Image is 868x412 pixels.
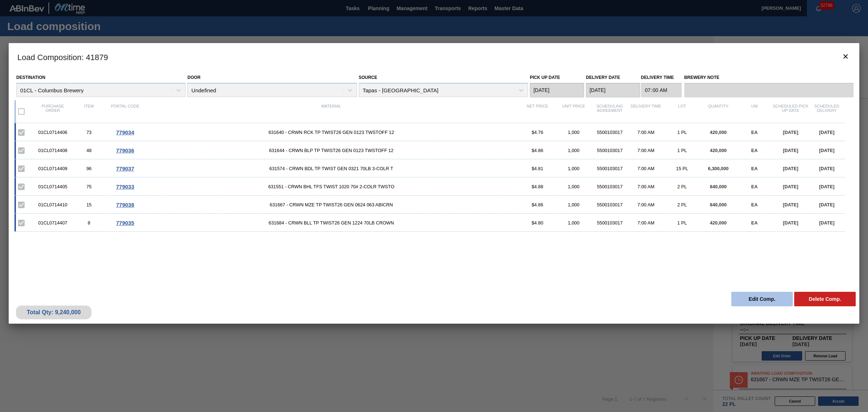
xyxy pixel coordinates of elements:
div: 7:00 AM [628,220,664,226]
span: [DATE] [819,166,834,171]
span: 420,000 [710,130,727,135]
span: 631640 - CRWN RCK TP TWIST26 GEN 0123 TWSTOFF 12 [143,130,519,135]
span: 779033 [116,184,134,190]
div: 7:00 AM [628,130,664,135]
div: Go to Order [107,220,143,226]
div: $4.86 [519,148,556,153]
div: Item [71,104,107,119]
div: $4.86 [519,202,556,207]
div: 2 PL [664,202,700,207]
span: 779035 [116,220,134,226]
div: 2 PL [664,184,700,189]
div: 96 [71,166,107,171]
div: Portal code [107,104,143,119]
span: [DATE] [819,220,834,226]
div: 1,000 [556,148,592,153]
div: UM [736,104,773,119]
span: 631644 - CRWN BLP TP TWIST26 GEN 0123 TWSTOFF 12 [143,148,519,153]
span: [DATE] [783,166,798,171]
div: 8 [71,220,107,226]
span: 420,000 [710,220,727,226]
div: $4.80 [519,220,556,226]
div: Scheduling Agreement [592,104,628,119]
span: 631574 - CRWN BDL TP TWIST GEN 0321 70LB 3-COLR T [143,166,519,171]
input: mm/dd/yyyy [530,83,584,97]
div: 1,000 [556,184,592,189]
span: [DATE] [783,148,798,153]
span: EA [751,166,758,171]
div: 15 [71,202,107,207]
div: Go to Order [107,147,143,154]
span: [DATE] [819,148,834,153]
div: Scheduled Pick up Date [773,104,809,119]
span: 631684 - CRWN BLL TP TWIST26 GEN 1224 70LB CROWN [143,220,519,226]
span: [DATE] [783,220,798,226]
label: Pick up Date [530,75,560,80]
div: 5500103017 [592,184,628,189]
div: Scheduled Delivery [809,104,845,119]
span: [DATE] [819,202,834,207]
div: Go to Order [107,165,143,172]
span: [DATE] [783,202,798,207]
span: 6,300,000 [708,166,729,171]
div: 73 [71,130,107,135]
span: [DATE] [819,184,834,189]
div: 1,000 [556,130,592,135]
div: $4.88 [519,184,556,189]
div: 1 PL [664,130,700,135]
div: 1,000 [556,202,592,207]
span: [DATE] [783,130,798,135]
div: Material [143,104,519,119]
div: 7:00 AM [628,202,664,207]
div: Purchase order [35,104,71,119]
span: EA [751,130,758,135]
div: $4.81 [519,166,556,171]
div: 1,000 [556,220,592,226]
div: Go to Order [107,129,143,135]
span: 779034 [116,129,134,135]
div: Go to Order [107,184,143,190]
span: EA [751,184,758,189]
div: 01CL0714407 [35,220,71,226]
div: 01CL0714405 [35,184,71,189]
div: Delivery Time [628,104,664,119]
span: 631667 - CRWN MZE TP TWIST26 GEN 0624 063 ABICRN [143,202,519,207]
label: Destination [16,75,45,80]
div: Go to Order [107,202,143,208]
div: 5500103017 [592,220,628,226]
div: 1 PL [664,148,700,153]
span: [DATE] [783,184,798,189]
div: 01CL0714409 [35,166,71,171]
div: 01CL0714410 [35,202,71,207]
span: [DATE] [819,130,834,135]
label: Door [187,75,200,80]
div: Quantity [700,104,736,119]
div: 01CL0714408 [35,148,71,153]
div: 48 [71,148,107,153]
label: Delivery Time [641,72,682,83]
button: Edit Comp. [731,292,793,306]
button: Delete Comp. [794,292,856,306]
span: EA [751,220,758,226]
div: 1 PL [664,220,700,226]
div: 75 [71,184,107,189]
div: 7:00 AM [628,166,664,171]
div: 7:00 AM [628,184,664,189]
h3: Load Composition : 41879 [9,43,859,71]
label: Delivery Date [586,75,620,80]
div: 5500103017 [592,148,628,153]
div: Net Price [519,104,556,119]
span: EA [751,202,758,207]
div: 15 PL [664,166,700,171]
div: Total Qty: 9,240,000 [21,309,86,316]
label: Brewery Note [684,72,854,83]
span: 840,000 [710,184,727,189]
span: EA [751,148,758,153]
span: 631551 - CRWN BHL TFS TWIST 1020 70# 2-COLR TWSTO [143,184,519,189]
div: 7:00 AM [628,148,664,153]
span: 779036 [116,147,134,154]
input: mm/dd/yyyy [586,83,640,97]
div: 1,000 [556,166,592,171]
span: 779037 [116,165,134,172]
div: 5500103017 [592,166,628,171]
